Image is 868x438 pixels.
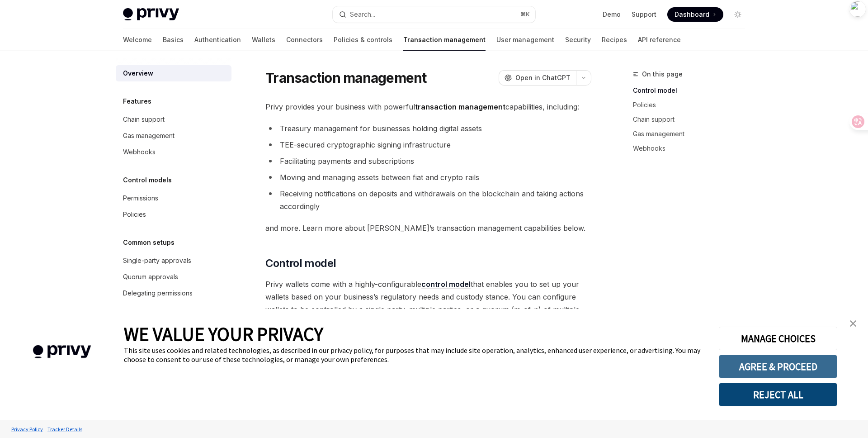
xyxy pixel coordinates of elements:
a: API reference [638,29,681,51]
a: Control model [633,83,752,98]
a: Tracker Details [45,421,85,437]
a: User management [496,29,554,51]
h5: Control models [123,175,172,186]
a: Policies [116,206,231,223]
span: Open in ChatGPT [515,73,571,82]
a: Chain support [633,112,752,127]
div: This site uses cookies and related technologies, as described in our privacy policy, for purposes... [124,346,705,364]
li: Moving and managing assets between fiat and crypto rails [265,171,591,184]
span: Control model [265,256,336,271]
a: Authentication [194,29,241,51]
img: light logo [123,8,179,21]
li: Receiving notifications on deposits and withdrawals on the blockchain and taking actions accordingly [265,187,591,213]
li: TEE-secured cryptographic signing infrastructure [265,138,591,151]
a: Gas management [116,128,231,144]
a: close banner [844,314,862,333]
span: WE VALUE YOUR PRIVACY [124,322,323,346]
span: ⌘ K [520,11,530,18]
button: Search...⌘K [333,6,535,23]
h1: Transaction management [265,70,427,86]
a: Gas management [633,127,752,141]
div: Delegating permissions [123,288,193,299]
div: Permissions [123,193,158,204]
h5: Common setups [123,237,175,248]
a: Privacy Policy [9,421,45,437]
li: Treasury management for businesses holding digital assets [265,122,591,135]
span: Dashboard [675,10,709,19]
a: Policies [633,98,752,112]
a: Basics [163,29,184,51]
div: Quorum approvals [123,271,178,282]
a: Connectors [286,29,323,51]
a: Policies & controls [334,29,392,51]
h5: Features [123,96,151,107]
span: Privy provides your business with powerful capabilities, including: [265,100,591,113]
a: control model [421,280,471,289]
strong: transaction management [415,102,505,111]
a: Webhooks [116,144,231,160]
div: Gas management [123,130,175,141]
button: Open in ChatGPT [499,70,576,86]
img: close banner [850,320,856,327]
span: Privy wallets come with a highly-configurable that enables you to set up your wallets based on yo... [265,278,591,328]
a: Single-party approvals [116,252,231,269]
a: Demo [603,10,621,19]
button: REJECT ALL [719,383,837,406]
div: Webhooks [123,147,156,157]
a: Recipes [602,29,627,51]
span: and more. Learn more about [PERSON_NAME]’s transaction management capabilities below. [265,222,591,234]
img: company logo [14,332,110,371]
a: Quorum approvals [116,269,231,285]
button: MANAGE CHOICES [719,327,837,350]
a: Overview [116,65,231,81]
a: Wallets [252,29,275,51]
a: Chain support [116,111,231,128]
button: Toggle dark mode [731,7,745,22]
div: Overview [123,68,153,79]
a: Welcome [123,29,152,51]
div: Single-party approvals [123,255,191,266]
a: Support [632,10,656,19]
div: Policies [123,209,146,220]
div: Search... [350,9,375,20]
span: On this page [642,69,683,80]
a: Dashboard [667,7,723,22]
button: AGREE & PROCEED [719,355,837,378]
a: Transaction management [403,29,486,51]
a: Webhooks [633,141,752,156]
a: Permissions [116,190,231,206]
a: Delegating permissions [116,285,231,301]
a: Security [565,29,591,51]
div: Chain support [123,114,165,125]
li: Facilitating payments and subscriptions [265,155,591,167]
